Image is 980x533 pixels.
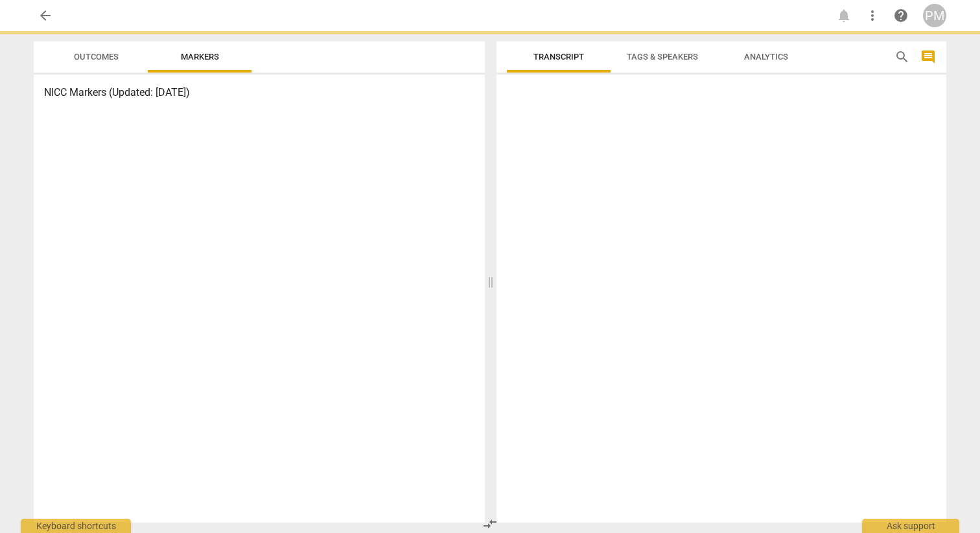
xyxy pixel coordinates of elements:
[894,49,910,65] span: search
[918,47,939,67] button: Show/Hide comments
[923,4,946,27] button: PM
[627,52,698,62] span: Tags & Speakers
[38,8,53,23] span: arrow_back
[74,52,119,62] span: Outcomes
[482,516,498,532] span: compare_arrows
[865,8,880,23] span: more_vert
[181,52,219,62] span: Markers
[889,4,913,27] a: Help
[920,49,936,65] span: comment
[533,52,584,62] span: Transcript
[862,519,959,533] div: Ask support
[744,52,788,62] span: Analytics
[892,47,913,67] button: Search
[44,85,474,100] h3: NICC Markers (Updated: [DATE])
[893,8,909,23] span: help
[21,519,131,533] div: Keyboard shortcuts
